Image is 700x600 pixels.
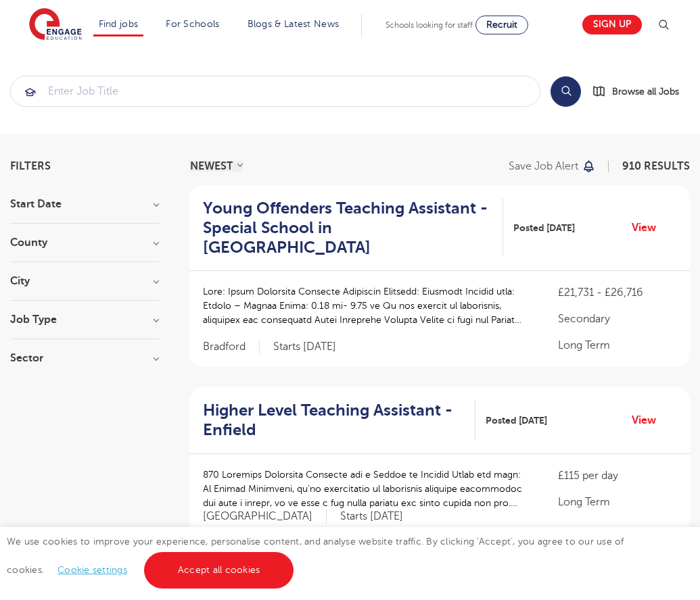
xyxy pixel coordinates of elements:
[203,468,531,510] p: 870 Loremips Dolorsita Consecte adi e Seddoe te Incidid Utlab etd magn: Al Enimad Minimveni, qu’n...
[10,76,540,107] div: Submit
[558,284,676,301] p: £21,731 - £26,716
[10,353,159,364] h3: Sector
[10,314,159,325] h3: Job Type
[10,199,159,209] h3: Start Date
[7,536,624,575] span: We use cookies to improve your experience, personalise content, and analyse website traffic. By c...
[29,8,82,42] img: Engage Education
[340,509,403,524] p: Starts [DATE]
[612,84,679,99] span: Browse all Jobs
[558,494,676,510] p: Long Term
[57,565,127,575] a: Cookie settings
[144,552,294,589] a: Accept all cookies
[203,340,260,354] span: Bradford
[475,16,528,34] a: Recruit
[10,161,51,172] span: Filters
[203,509,327,524] span: [GEOGRAPHIC_DATA]
[592,84,690,99] a: Browse all Jobs
[203,199,503,257] a: Young Offenders Teaching Assistant - Special School in [GEOGRAPHIC_DATA]
[273,340,336,354] p: Starts [DATE]
[582,15,642,34] a: Sign up
[551,76,581,107] button: Search
[203,401,475,440] a: Higher Level Teaching Assistant - Enfield
[513,221,575,235] span: Posted [DATE]
[166,19,219,29] a: For Schools
[99,19,139,29] a: Find jobs
[632,411,666,429] a: View
[558,311,676,327] p: Secondary
[203,199,492,257] h2: Young Offenders Teaching Assistant - Special School in [GEOGRAPHIC_DATA]
[622,160,690,172] span: 910 RESULTS
[509,161,596,172] button: Save job alert
[486,20,517,30] span: Recruit
[203,401,465,440] h2: Higher Level Teaching Assistant - Enfield
[386,20,473,30] span: Schools looking for staff
[11,76,540,106] input: Submit
[248,19,340,29] a: Blogs & Latest News
[558,337,676,353] p: Long Term
[558,468,676,484] p: £115 per day
[203,284,531,327] p: Lore: Ipsum Dolorsita Consecte Adipiscin Elitsedd: Eiusmodt Incidid utla: Etdolo – Magnaa Enima: ...
[10,276,159,286] h3: City
[509,161,578,172] p: Save job alert
[10,237,159,248] h3: County
[486,414,547,428] span: Posted [DATE]
[632,219,666,236] a: View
